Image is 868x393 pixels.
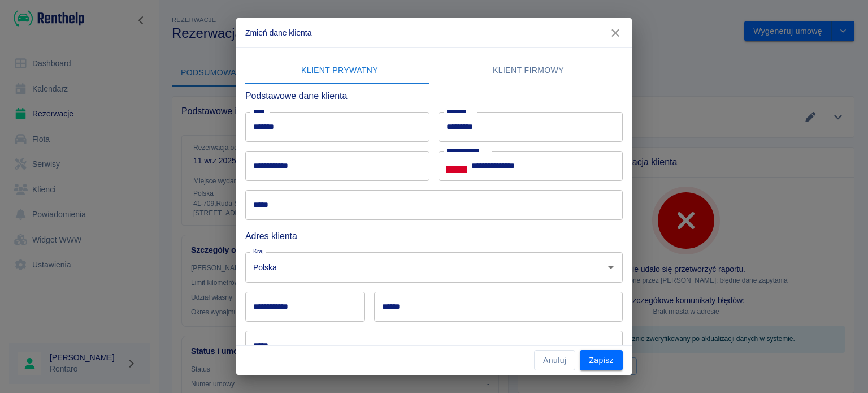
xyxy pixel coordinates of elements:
button: Zapisz [580,350,623,371]
label: Kraj [253,247,264,256]
button: Klient firmowy [434,57,623,84]
button: Klient prywatny [245,57,434,84]
h6: Podstawowe dane klienta [245,89,623,103]
h6: Adres klienta [245,229,623,243]
div: lab API tabs example [245,57,623,84]
button: Select country [446,158,467,175]
h2: Zmień dane klienta [236,18,632,47]
button: Anuluj [534,350,575,371]
button: Otwórz [603,260,619,275]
